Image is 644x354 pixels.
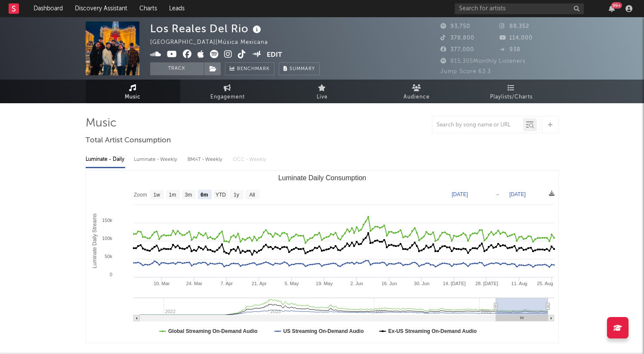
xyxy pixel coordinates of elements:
[180,80,275,103] a: Engagement
[441,35,475,41] span: 378,800
[249,192,255,198] text: All
[443,281,465,286] text: 14. [DATE]
[381,281,397,286] text: 16. Jun
[511,281,527,286] text: 11. Aug
[215,192,225,198] text: YTD
[452,191,468,197] text: [DATE]
[441,58,526,64] span: 815,305 Monthly Listeners
[188,152,224,167] div: BMAT - Weekly
[168,328,258,334] text: Global Streaming On-Demand Audio
[316,281,333,286] text: 19. May
[350,281,363,286] text: 2. Jun
[455,3,584,14] input: Search for artists
[284,281,299,286] text: 5. May
[278,174,366,182] text: Luminate Daily Consumption
[86,80,180,103] a: Music
[388,328,477,334] text: Ex-US Streaming On-Demand Audio
[252,281,267,286] text: 21. Apr
[370,80,464,103] a: Audience
[154,281,170,286] text: 10. Mar
[210,92,245,102] span: Engagement
[495,191,500,197] text: →
[509,191,526,197] text: [DATE]
[275,80,370,103] a: Live
[490,92,533,102] span: Playlists/Charts
[499,24,529,29] span: 88,352
[150,22,263,36] div: Los Reales Del Rio
[86,152,125,167] div: Luminate - Daily
[404,92,430,102] span: Audience
[86,171,558,343] svg: Luminate Daily Consumption
[237,64,270,74] span: Benchmark
[134,192,147,198] text: Zoom
[267,50,282,61] button: Edit
[414,281,429,286] text: 30. Jun
[153,192,160,198] text: 1w
[441,47,474,52] span: 377,000
[225,62,274,75] a: Benchmark
[91,213,97,268] text: Luminate Daily Streams
[186,281,202,286] text: 24. Mar
[150,62,204,75] button: Track
[105,254,112,259] text: 50k
[441,69,491,74] span: Jump Score: 63.3
[102,236,112,241] text: 100k
[86,135,171,146] span: Total Artist Consumption
[169,192,176,198] text: 1m
[432,122,523,129] input: Search by song name or URL
[102,218,112,223] text: 150k
[283,328,364,334] text: US Streaming On-Demand Audio
[185,192,192,198] text: 3m
[279,62,320,75] button: Summary
[234,192,239,198] text: 1y
[317,92,328,102] span: Live
[109,272,112,277] text: 0
[134,152,179,167] div: Luminate - Weekly
[220,281,233,286] text: 7. Apr
[125,92,141,102] span: Music
[150,37,278,48] div: [GEOGRAPHIC_DATA] | Música Mexicana
[475,281,498,286] text: 28. [DATE]
[464,80,559,103] a: Playlists/Charts
[537,281,553,286] text: 25. Aug
[499,47,521,52] span: 938
[499,35,533,41] span: 114,000
[611,2,622,9] div: 99 +
[441,24,470,29] span: 93,750
[200,192,208,198] text: 6m
[609,5,615,12] button: 99+
[290,67,315,71] span: Summary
